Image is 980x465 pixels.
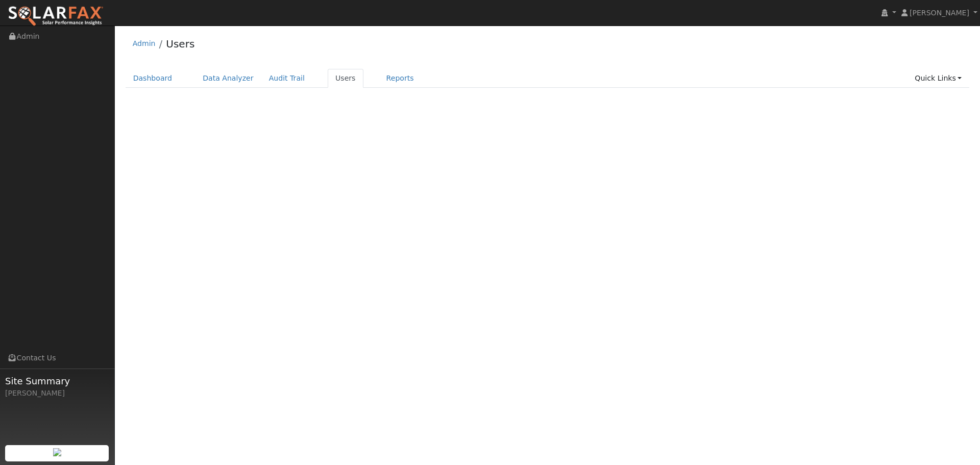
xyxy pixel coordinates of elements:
a: Audit Trail [261,69,312,88]
span: Site Summary [5,374,109,388]
img: retrieve [53,448,61,456]
a: Dashboard [126,69,180,88]
a: Users [328,69,363,88]
a: Quick Links [907,69,969,88]
a: Users [166,38,194,50]
div: [PERSON_NAME] [5,388,109,399]
a: Admin [133,39,156,47]
a: Data Analyzer [195,69,261,88]
span: [PERSON_NAME] [910,9,969,17]
img: SolarFax [8,6,104,27]
a: Reports [379,69,422,88]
